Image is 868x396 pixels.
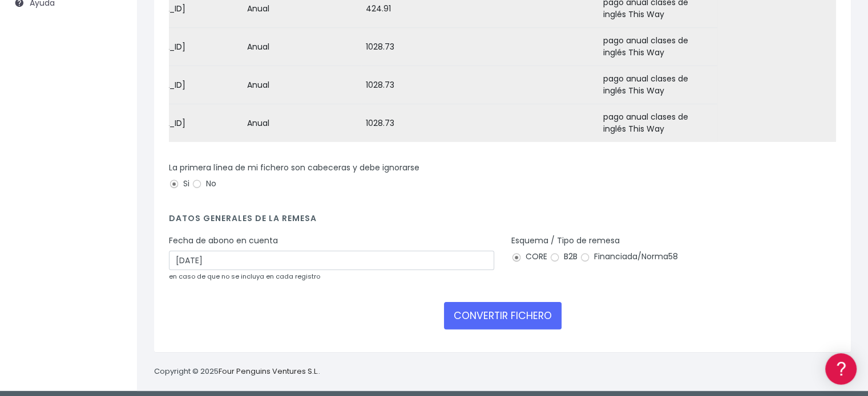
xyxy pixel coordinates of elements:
[11,144,217,162] a: Formatos
[169,214,836,229] h4: Datos generales de la remesa
[11,162,217,179] a: Problemas habituales
[243,28,361,66] td: Anual
[580,251,678,263] label: Financiada/Norma58
[599,66,717,104] td: pago anual clases de inglés This Way
[243,66,361,104] td: Anual
[361,28,480,66] td: 1028.73
[11,291,217,309] a: API
[361,66,480,104] td: 1028.73
[169,235,278,247] label: Fecha de abono en cuenta
[11,126,217,137] div: Convertir ficheros
[599,28,717,66] td: pago anual clases de inglés This Way
[11,179,217,197] a: Videotutoriales
[11,97,217,115] a: Información general
[444,302,562,329] button: CONVERTIR FICHERO
[550,251,578,263] label: B2B
[124,104,243,142] td: [FINANCIAL_ID]
[169,162,419,174] label: La primera línea de mi fichero son cabeceras y debe ignorarse
[11,273,217,284] div: Programadores
[11,226,217,237] div: Facturación
[11,79,217,90] div: Información general
[11,197,217,215] a: Perfiles de empresas
[124,66,243,104] td: [FINANCIAL_ID]
[599,104,717,142] td: pago anual clases de inglés This Way
[169,178,189,190] label: Si
[11,305,217,325] button: Contáctanos
[192,178,216,190] label: No
[361,104,480,142] td: 1028.73
[219,366,318,377] a: Four Penguins Ventures S.L.
[124,28,243,66] td: [FINANCIAL_ID]
[11,244,217,262] a: General
[157,328,220,339] a: POWERED BY ENCHANT
[243,104,361,142] td: Anual
[154,366,320,378] p: Copyright © 2025 .
[511,251,547,263] label: CORE
[511,235,620,247] label: Esquema / Tipo de remesa
[169,272,320,281] small: en caso de que no se incluya en cada registro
